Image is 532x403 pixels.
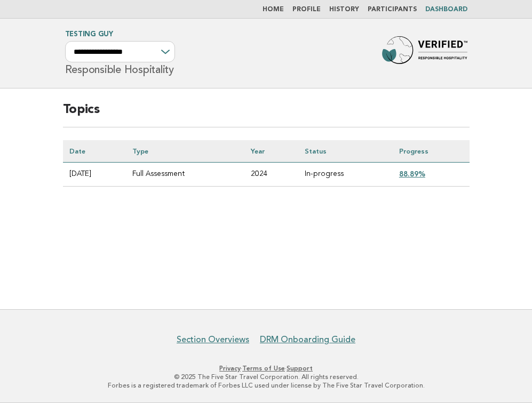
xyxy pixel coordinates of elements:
[126,162,244,186] td: Full Assessment
[242,365,285,372] a: Terms of Use
[382,36,467,70] img: Forbes Travel Guide
[15,373,517,381] p: © 2025 The Five Star Travel Corporation. All rights reserved.
[287,365,313,372] a: Support
[15,364,517,373] p: · ·
[368,6,417,13] a: Participants
[425,6,467,13] a: Dashboard
[63,140,126,163] th: Date
[263,6,284,13] a: Home
[63,101,470,127] h2: Topics
[298,140,392,163] th: Status
[219,365,241,372] a: Privacy
[292,6,321,13] a: Profile
[126,140,244,163] th: Type
[65,31,175,75] h1: Responsible Hospitality
[260,334,355,345] a: DRM Onboarding Guide
[298,162,392,186] td: In-progress
[65,31,113,38] a: Testing Guy
[63,162,126,186] td: [DATE]
[244,162,299,186] td: 2024
[329,6,359,13] a: History
[177,334,249,345] a: Section Overviews
[393,140,470,163] th: Progress
[244,140,299,163] th: Year
[15,381,517,390] p: Forbes is a registered trademark of Forbes LLC used under license by The Five Star Travel Corpora...
[399,170,425,178] a: 88.89%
